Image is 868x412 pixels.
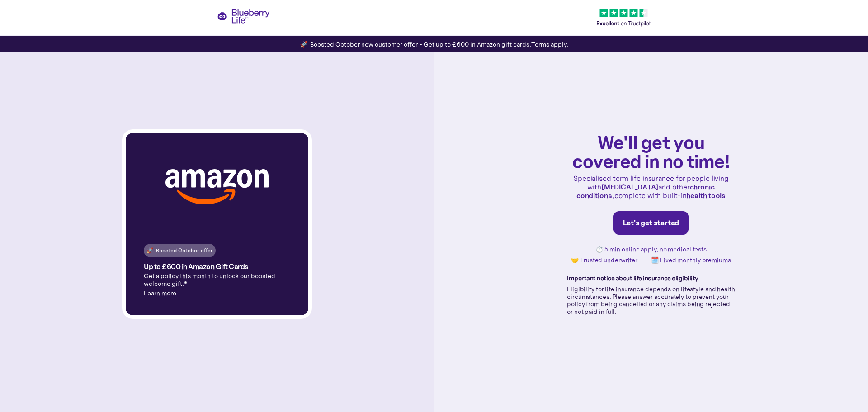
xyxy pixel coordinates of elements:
p: Get a policy this month to unlock our boosted welcome gift.* [144,272,290,288]
p: ⏱️ 5 min online apply, no medical tests [595,246,707,253]
strong: [MEDICAL_DATA] [601,182,659,191]
div: Let's get started [623,218,679,227]
p: 🤝 Trusted underwriter [571,256,637,264]
div: 🚀 Boosted October new customer offer - Get up to £600 in Amazon gift cards. [300,40,568,49]
h4: Up to £600 in Amazon Gift Cards [144,263,249,270]
div: 🚀 Boosted October offer [146,246,213,255]
a: Terms apply. [531,40,568,48]
p: Specialised term life insurance for people living with and other complete with built-in [567,174,735,200]
p: 🗓️ Fixed monthly premiums [651,256,731,264]
strong: health tools [686,191,726,200]
strong: chronic conditions, [576,182,715,200]
p: Eligibility for life insurance depends on lifestyle and health circumstances. Please answer accur... [567,285,735,316]
a: Let's get started [613,211,689,235]
strong: Important notice about life insurance eligibility [567,274,698,282]
a: Learn more [144,289,176,297]
h1: We'll get you covered in no time! [567,133,735,170]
